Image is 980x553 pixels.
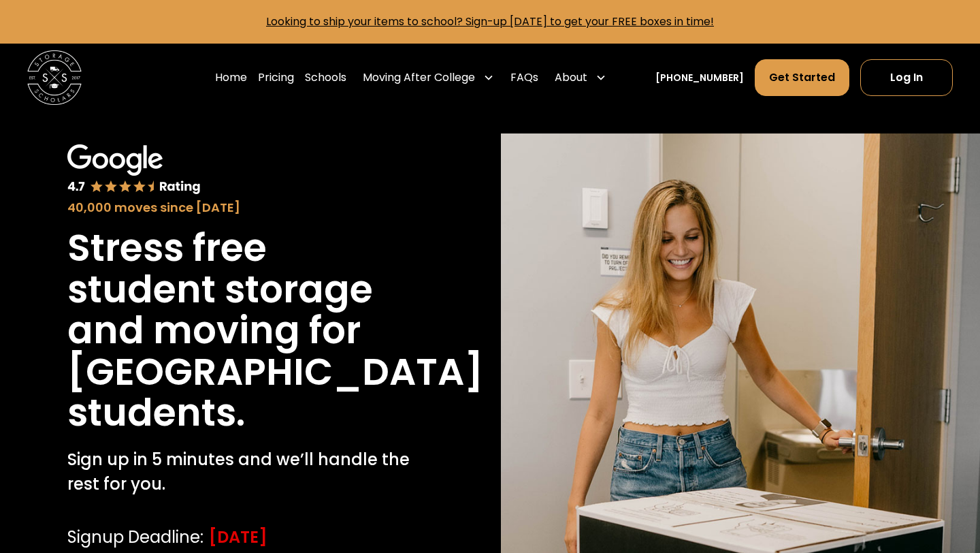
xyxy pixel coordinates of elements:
div: Signup Deadline: [67,525,203,550]
p: Sign up in 5 minutes and we’ll handle the rest for you. [67,447,412,496]
a: Pricing [258,59,294,97]
img: Storage Scholars main logo [27,50,82,105]
a: Home [215,59,247,97]
h1: [GEOGRAPHIC_DATA] [67,351,483,393]
a: Log In [860,59,953,96]
div: About [549,59,612,97]
h1: students. [67,392,245,434]
div: 40,000 moves since [DATE] [67,198,412,217]
a: Looking to ship your items to school? Sign-up [DATE] to get your FREE boxes in time! [266,14,714,29]
h1: Stress free student storage and moving for [67,227,412,351]
div: Moving After College [363,69,475,86]
div: Moving After College [357,59,500,97]
div: About [555,69,587,86]
div: [DATE] [209,525,267,550]
a: [PHONE_NUMBER] [655,71,744,85]
a: FAQs [510,59,538,97]
a: Schools [305,59,346,97]
a: Get Started [755,59,849,96]
img: Google 4.7 star rating [67,144,201,195]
